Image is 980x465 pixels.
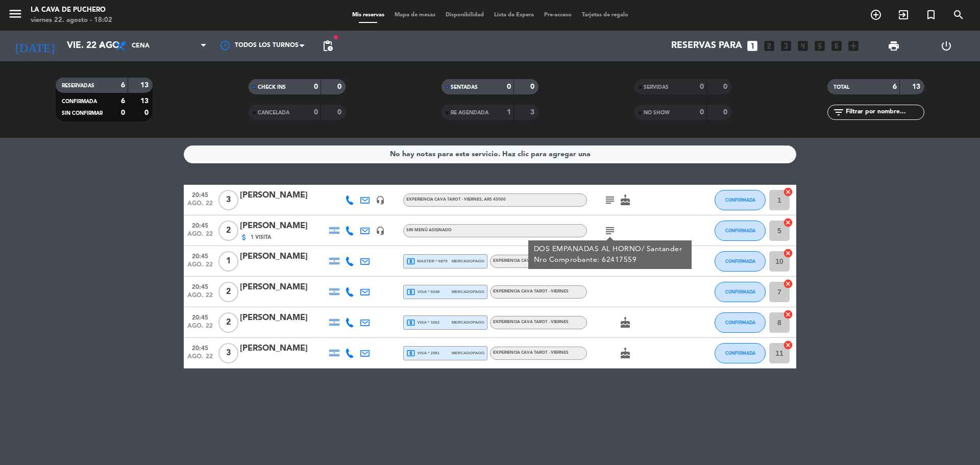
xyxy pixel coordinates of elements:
strong: 0 [337,83,344,90]
span: print [888,40,900,52]
strong: 0 [337,109,344,116]
span: Mapa de mesas [389,12,440,18]
span: Tarjetas de regalo [577,12,633,18]
button: CONFIRMADA [715,343,766,363]
span: pending_actions [322,40,334,52]
span: , ARS 45000 [482,198,506,202]
strong: 0 [723,109,729,116]
span: ago. 22 [187,292,213,304]
button: CONFIRMADA [715,282,766,302]
span: ago. 22 [187,353,213,365]
span: mercadopago [452,288,484,295]
i: arrow_drop_down [95,40,107,52]
span: 3 [218,190,238,210]
span: Mis reservas [347,12,389,18]
i: cancel [783,340,793,350]
strong: 6 [121,97,125,105]
div: No hay notas para este servicio. Haz clic para agregar una [390,149,591,160]
span: 20:45 [187,341,213,353]
i: cancel [783,217,793,228]
i: headset_mic [376,195,385,205]
span: mercadopago [452,319,484,326]
i: headset_mic [376,226,385,235]
i: local_atm [406,287,415,297]
span: RE AGENDADA [451,110,488,115]
span: ago. 22 [187,231,213,242]
i: search [952,9,965,21]
input: Filtrar por nombre... [845,107,924,118]
span: CONFIRMADA [725,320,755,325]
div: [PERSON_NAME] [240,311,327,325]
span: EXPERIENCIA CAVA TAROT - VIERNES [493,320,569,324]
div: [PERSON_NAME] [240,281,327,294]
span: 20:45 [187,219,213,231]
span: EXPERIENCIA CAVA TAROT - VIERNES [493,289,569,293]
button: CONFIRMADA [715,251,766,272]
span: EXPERIENCIA CAVA TAROT - VIERNES [406,198,506,202]
strong: 6 [893,83,897,90]
i: cancel [783,248,793,258]
i: looks_one [746,39,759,53]
strong: 13 [140,82,151,89]
strong: 0 [530,83,536,90]
div: [PERSON_NAME] [240,250,327,263]
i: cancel [783,309,793,320]
strong: 3 [530,109,536,116]
button: CONFIRMADA [715,312,766,333]
i: subject [604,194,616,206]
div: La Cava de Puchero [31,5,112,15]
span: 2 [218,221,238,241]
span: TOTAL [834,85,849,90]
i: turned_in_not [925,9,937,21]
strong: 0 [314,83,318,90]
span: ago. 22 [187,323,213,334]
span: Disponibilidad [440,12,489,18]
i: menu [8,6,23,21]
i: looks_5 [813,39,826,53]
span: SENTADAS [451,85,478,90]
span: mercadopago [452,258,484,264]
span: master * 6875 [406,257,448,266]
div: LOG OUT [920,31,972,61]
strong: 0 [314,109,318,116]
span: ago. 22 [187,261,213,273]
strong: 0 [723,83,729,90]
i: looks_6 [830,39,843,53]
span: NO SHOW [644,110,670,115]
i: cake [619,347,631,359]
span: RESERVADAS [62,83,94,88]
i: filter_list [832,106,845,118]
i: local_atm [406,318,415,327]
span: 1 [218,251,238,272]
i: looks_two [763,39,776,53]
span: CONFIRMADA [725,197,755,203]
i: attach_money [240,233,248,241]
span: 3 [218,343,238,363]
span: visa * 0248 [406,287,439,297]
i: cancel [783,187,793,197]
span: ago. 22 [187,200,213,212]
i: subject [604,225,616,237]
strong: 0 [700,109,704,116]
strong: 0 [700,83,704,90]
button: CONFIRMADA [715,221,766,241]
strong: 13 [140,97,151,105]
span: 20:45 [187,311,213,323]
strong: 0 [121,109,125,116]
span: 2 [218,282,238,302]
span: fiber_manual_record [333,34,339,40]
span: Cena [132,42,150,50]
strong: 13 [912,83,922,90]
span: 20:45 [187,188,213,200]
i: local_atm [406,257,415,266]
span: Pre-acceso [539,12,577,18]
i: looks_4 [796,39,810,53]
span: CHECK INS [258,85,286,90]
span: 2 [218,312,238,333]
div: viernes 22. agosto - 18:02 [31,15,112,26]
i: exit_to_app [897,9,910,21]
span: 20:45 [187,280,213,292]
span: 20:45 [187,250,213,261]
span: visa * 3262 [406,318,439,327]
span: Reservas para [671,41,742,51]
